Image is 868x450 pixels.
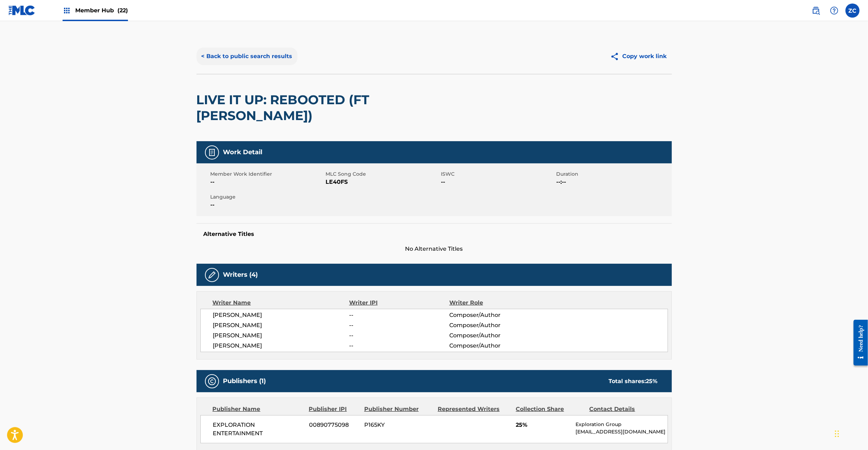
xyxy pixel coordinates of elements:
[364,421,432,429] span: P165KY
[211,193,324,201] span: Language
[208,271,216,279] img: Writers
[576,428,667,436] p: [EMAIL_ADDRESS][DOMAIN_NAME]
[326,178,439,186] span: LE40FS
[223,377,266,385] h5: Publishers (1)
[197,48,297,65] button: < Back to public search results
[213,321,349,330] span: [PERSON_NAME]
[605,48,672,65] button: Copy work link
[349,321,449,330] span: --
[213,311,349,319] span: [PERSON_NAME]
[833,416,868,450] iframe: Chat Widget
[830,6,838,15] img: help
[213,331,349,340] span: [PERSON_NAME]
[349,311,449,319] span: --
[441,178,555,186] span: --
[576,421,667,428] p: Exploration Group
[349,299,449,307] div: Writer IPI
[223,148,263,156] h5: Work Detail
[449,311,540,319] span: Composer/Author
[213,342,349,350] span: [PERSON_NAME]
[590,405,658,413] div: Contact Details
[646,378,658,385] span: 25 %
[835,423,839,444] div: Drag
[213,421,304,438] span: EXPLORATION ENTERTAINMENT
[516,421,570,429] span: 25%
[609,377,658,386] div: Total shares:
[63,6,71,15] img: Top Rightsholders
[309,405,359,413] div: Publisher IPI
[364,405,432,413] div: Publisher Number
[326,170,439,178] span: MLC Song Code
[449,321,540,330] span: Composer/Author
[8,5,36,15] img: MLC Logo
[309,421,359,429] span: 00890775098
[197,245,672,253] span: No Alternative Titles
[557,170,670,178] span: Duration
[213,405,304,413] div: Publisher Name
[846,4,860,18] div: User Menu
[449,342,540,350] span: Composer/Author
[75,6,128,14] span: Member Hub
[610,52,623,61] img: Copy work link
[809,4,823,18] a: Public Search
[117,7,128,14] span: (22)
[213,299,349,307] div: Writer Name
[349,331,449,340] span: --
[516,405,584,413] div: Collection Share
[449,299,540,307] div: Writer Role
[557,178,670,186] span: --:--
[827,4,841,18] div: Help
[204,231,665,238] h5: Alternative Titles
[441,170,555,178] span: ISWC
[449,331,540,340] span: Composer/Author
[211,170,324,178] span: Member Work Identifier
[197,92,482,124] h2: LIVE IT UP: REBOOTED (FT [PERSON_NAME])
[848,314,868,371] iframe: Resource Center
[223,271,258,279] h5: Writers (4)
[349,342,449,350] span: --
[211,201,324,209] span: --
[438,405,510,413] div: Represented Writers
[208,148,216,157] img: Work Detail
[812,6,820,15] img: search
[211,178,324,186] span: --
[208,377,216,386] img: Publishers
